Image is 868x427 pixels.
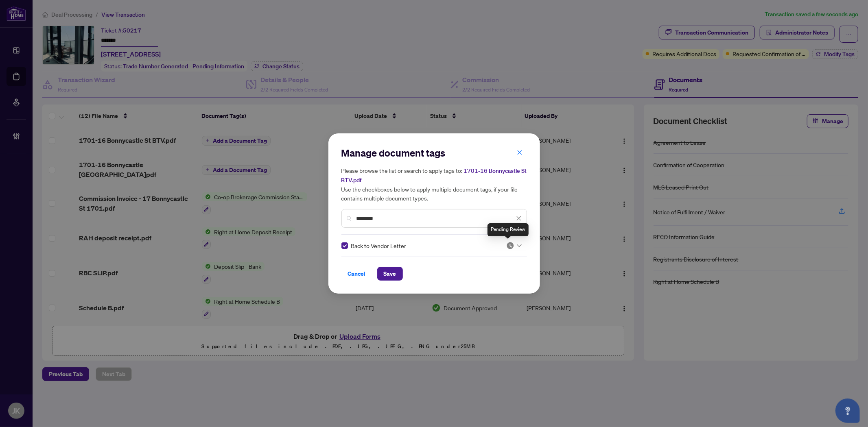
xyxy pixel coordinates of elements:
span: Cancel [348,267,366,280]
img: status [506,242,514,250]
span: Pending Review [506,242,522,250]
button: Save [377,267,403,281]
button: Open asap [835,399,860,423]
h5: Please browse the list or search to apply tags to: Use the checkboxes below to apply multiple doc... [341,166,527,203]
h2: Manage document tags [341,146,527,159]
button: Cancel [341,267,372,281]
span: Save [384,267,396,280]
div: Pending Review [488,223,529,236]
span: close [516,216,522,221]
span: Back to Vendor Letter [351,241,407,250]
span: close [517,150,523,155]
